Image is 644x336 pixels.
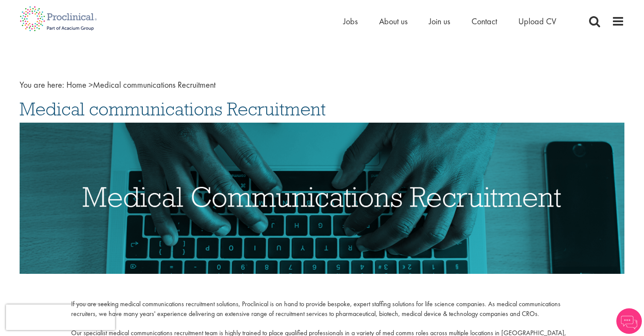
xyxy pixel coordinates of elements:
a: Upload CV [518,16,556,27]
span: You are here: [20,79,64,90]
span: Medical communications Recruitment [20,98,326,121]
iframe: reCAPTCHA [6,304,115,330]
span: Medical communications Recruitment [66,79,216,90]
img: Chatbot [616,308,642,334]
a: Contact [471,16,497,27]
a: About us [379,16,408,27]
span: > [89,79,93,90]
img: Medical Communication Recruitment [20,123,624,274]
a: Join us [429,16,450,27]
a: breadcrumb link to Home [66,79,86,90]
a: Jobs [343,16,358,27]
